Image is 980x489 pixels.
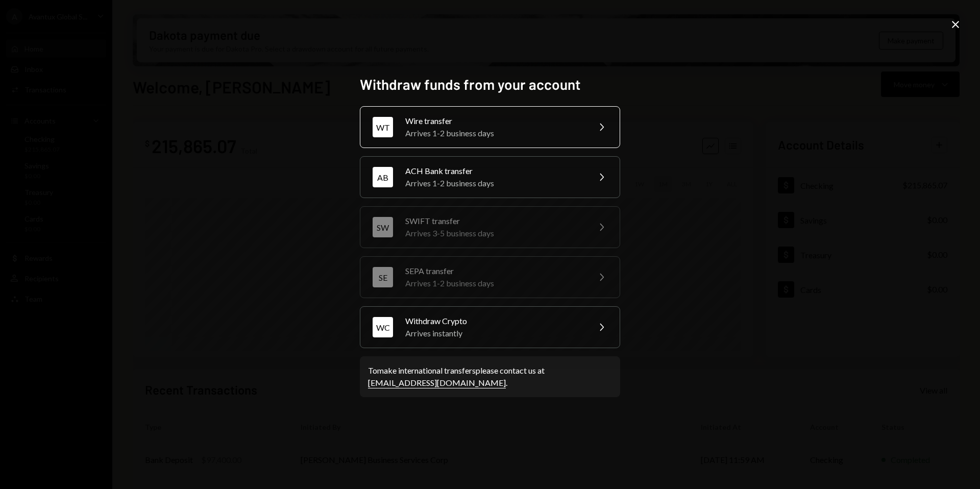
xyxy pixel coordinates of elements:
div: AB [373,167,393,187]
button: SESEPA transferArrives 1-2 business days [360,256,620,298]
div: Arrives 1-2 business days [405,277,583,289]
div: WT [373,117,393,137]
div: SW [373,217,393,237]
div: ACH Bank transfer [405,165,583,177]
button: ABACH Bank transferArrives 1-2 business days [360,156,620,198]
div: Arrives 3-5 business days [405,227,583,239]
div: SWIFT transfer [405,215,583,227]
div: Arrives instantly [405,327,583,339]
button: WCWithdraw CryptoArrives instantly [360,306,620,348]
div: Withdraw Crypto [405,315,583,327]
div: Arrives 1-2 business days [405,127,583,139]
button: SWSWIFT transferArrives 3-5 business days [360,206,620,248]
button: WTWire transferArrives 1-2 business days [360,106,620,148]
h2: Withdraw funds from your account [360,75,620,94]
div: Wire transfer [405,115,583,127]
div: Arrives 1-2 business days [405,177,583,189]
div: To make international transfers please contact us at . [368,364,612,389]
div: SE [373,267,393,287]
div: WC [373,317,393,337]
a: [EMAIL_ADDRESS][DOMAIN_NAME] [368,378,506,388]
div: SEPA transfer [405,265,583,277]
